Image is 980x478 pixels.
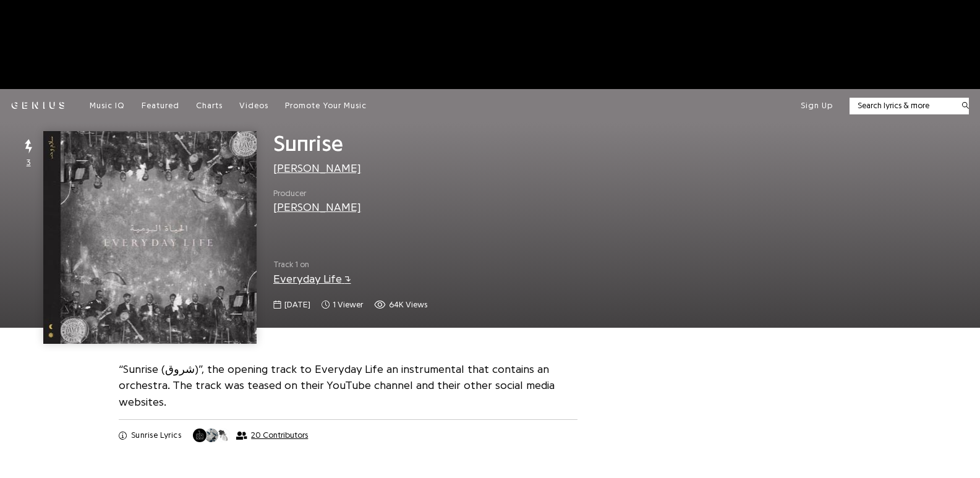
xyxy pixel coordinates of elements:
img: Cover art for Sunrise by Coldplay [43,131,256,344]
a: [PERSON_NAME] [273,163,361,174]
button: Sign Up [801,100,833,111]
iframe: Primis Frame [676,142,676,143]
span: 3 [27,156,31,169]
input: Search lyrics & more [850,100,954,112]
span: Featured [142,101,179,109]
a: Charts [196,100,223,111]
span: 1 viewer [333,299,363,311]
span: Promote Your Music [285,101,367,109]
span: Sunrise [273,132,343,155]
span: Music IQ [90,101,125,109]
a: Music IQ [90,100,125,111]
span: Producer [273,187,361,200]
a: Promote Your Music [285,100,367,111]
h2: Sunrise Lyrics [131,430,181,441]
a: “Sunrise (شروق)”, the opening track to Everyday Life an instrumental that contains an orchestra. ... [119,364,555,408]
span: 64K views [389,299,427,311]
span: Track 1 on [273,258,660,271]
a: [PERSON_NAME] [273,202,361,213]
span: [DATE] [284,299,310,311]
span: 64,004 views [374,299,427,311]
a: Videos [239,100,268,111]
a: Everyday Life [273,273,351,284]
span: Videos [239,101,268,109]
span: 1 viewer [322,299,363,311]
span: 20 Contributors [251,430,308,440]
a: Featured [142,100,179,111]
button: 20 Contributors [192,428,308,443]
span: Charts [196,101,223,109]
